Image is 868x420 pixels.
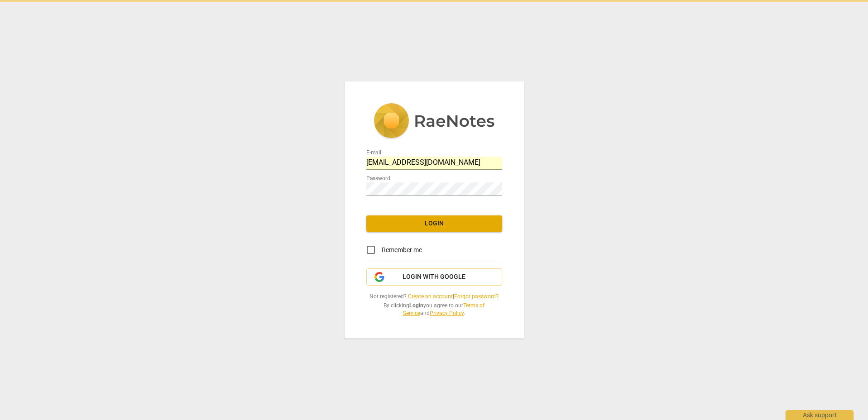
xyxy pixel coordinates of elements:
[374,103,495,140] img: 5ac2273c67554f335776073100b6d88f.svg
[403,302,484,316] a: Terms of Service
[786,410,854,420] div: Ask support
[374,219,495,228] span: Login
[409,302,423,309] b: Login
[366,302,502,317] span: By clicking you agree to our and .
[366,268,502,286] button: Login with Google
[430,310,464,316] a: Privacy Policy
[454,293,499,300] a: Forgot password?
[366,176,390,181] label: Password
[408,293,453,300] a: Create an account
[382,245,422,255] span: Remember me
[403,272,465,282] span: Login with Google
[366,150,381,156] label: E-mail
[366,215,502,232] button: Login
[366,293,502,301] span: Not registered? |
